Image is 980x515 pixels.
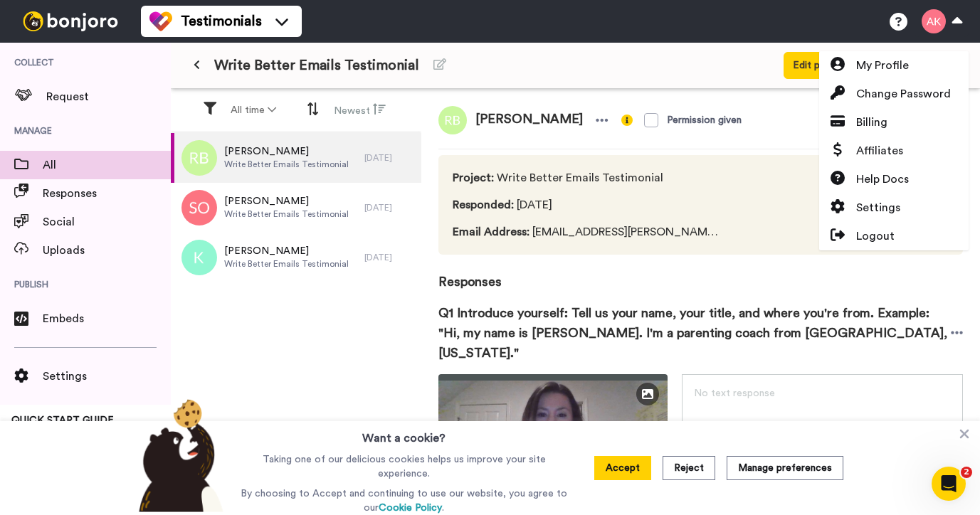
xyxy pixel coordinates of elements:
[181,190,217,225] img: so.png
[932,467,966,501] iframe: Intercom live chat
[181,140,217,176] img: rb.png
[362,421,446,447] h3: Want a cookie?
[594,456,651,480] button: Accept
[856,114,887,131] span: Billing
[856,57,909,74] span: My Profile
[126,398,231,512] img: bear-with-cookie.png
[438,255,963,292] span: Responses
[224,244,349,258] span: [PERSON_NAME]
[819,108,969,137] a: Billing
[438,106,467,134] img: rb.png
[325,97,394,124] button: Newest
[438,303,951,363] span: Q1 Introduce yourself: Tell us your name, your title, and where you're from. Example: "Hi, my nam...
[43,310,171,327] span: Embeds
[453,172,494,184] span: Project :
[224,194,349,208] span: [PERSON_NAME]
[43,156,171,174] span: All
[224,159,349,170] span: Write Better Emails Testimonial
[224,258,349,270] span: Write Better Emails Testimonial
[43,185,171,202] span: Responses
[149,10,172,33] img: tm-color.svg
[453,223,722,240] span: [EMAIL_ADDRESS][PERSON_NAME][DOMAIN_NAME]
[379,503,442,513] a: Cookie Policy
[222,97,285,123] button: All time
[171,233,421,282] a: [PERSON_NAME]Write Better Emails Testimonial[DATE]
[181,11,262,31] span: Testimonials
[819,222,969,250] a: Logout
[961,467,972,478] span: 2
[364,202,414,213] div: [DATE]
[453,169,722,186] span: Write Better Emails Testimonial
[856,199,900,216] span: Settings
[819,193,969,222] a: Settings
[621,115,633,126] img: info-yellow.svg
[819,165,969,193] a: Help Docs
[453,196,722,213] span: [DATE]
[819,51,969,80] a: My Profile
[819,137,969,165] a: Affiliates
[43,242,171,259] span: Uploads
[237,487,571,515] p: By choosing to Accept and continuing to use our website, you agree to our .
[364,252,414,263] div: [DATE]
[856,228,895,245] span: Logout
[214,55,419,75] span: Write Better Emails Testimonial
[171,133,421,183] a: [PERSON_NAME]Write Better Emails Testimonial[DATE]
[667,113,742,127] div: Permission given
[237,452,571,481] p: Taking one of our delicious cookies helps us improve your site experience.
[856,142,903,159] span: Affiliates
[171,183,421,233] a: [PERSON_NAME]Write Better Emails Testimonial[DATE]
[467,106,591,134] span: [PERSON_NAME]
[224,208,349,220] span: Write Better Emails Testimonial
[819,80,969,108] a: Change Password
[694,388,775,398] span: No text response
[11,415,114,425] span: QUICK START GUIDE
[224,144,349,159] span: [PERSON_NAME]
[727,456,843,480] button: Manage preferences
[453,226,529,238] span: Email Address :
[43,368,171,385] span: Settings
[856,171,909,188] span: Help Docs
[17,11,124,31] img: bj-logo-header-white.svg
[856,85,951,102] span: Change Password
[453,199,514,211] span: Responded :
[43,213,171,230] span: Social
[784,52,857,79] button: Edit project
[663,456,715,480] button: Reject
[364,152,414,164] div: [DATE]
[181,240,217,275] img: k.png
[46,88,171,105] span: Request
